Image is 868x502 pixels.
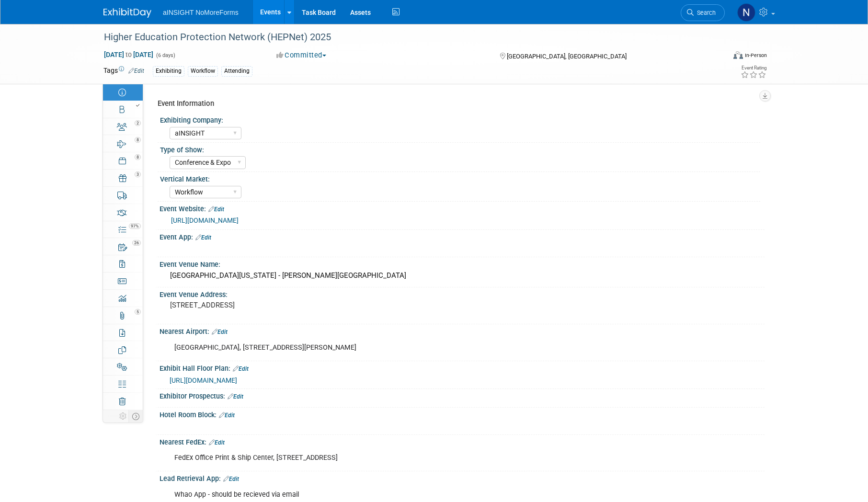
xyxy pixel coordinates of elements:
[223,476,239,482] a: Edit
[741,66,766,70] div: Event Rating
[733,51,743,59] img: Format-Inperson.png
[273,50,330,60] button: Committed
[160,435,765,447] div: Nearest FedEx:
[160,113,760,125] div: Exhibiting Company:
[694,9,716,16] span: Search
[117,410,129,422] td: Personalize Event Tab Strip
[737,3,755,22] img: Nichole Brown
[171,217,239,224] a: [URL][DOMAIN_NAME]
[160,202,765,214] div: Event Website:
[744,52,767,59] div: In-Person
[195,234,211,241] a: Edit
[168,448,649,468] div: FedEx Office Print & Ship Center, [STREET_ADDRESS]
[103,238,143,255] a: 26
[158,99,757,109] div: Event Information
[103,152,143,169] a: 8
[103,307,143,324] a: 5
[103,170,143,186] a: 3
[209,439,225,446] a: Edit
[160,361,765,374] div: Exhibit Hall Floor Plan:
[170,376,237,384] a: [URL][DOMAIN_NAME]
[155,52,175,58] span: (6 days)
[208,206,224,213] a: Edit
[129,410,143,422] td: Toggle Event Tabs
[160,172,760,184] div: Vertical Market:
[160,230,765,242] div: Event App:
[103,135,143,152] a: 8
[681,4,725,21] a: Search
[228,393,243,400] a: Edit
[507,53,627,60] span: [GEOGRAPHIC_DATA], [GEOGRAPHIC_DATA]
[128,68,144,74] a: Edit
[103,50,154,59] span: [DATE] [DATE]
[124,51,133,58] span: to
[103,221,143,238] a: 97%
[129,223,141,229] span: 97%
[135,120,141,126] span: 2
[135,171,141,177] span: 3
[135,154,141,160] span: 8
[167,268,757,283] div: [GEOGRAPHIC_DATA][US_STATE] - [PERSON_NAME][GEOGRAPHIC_DATA]
[160,389,765,401] div: Exhibitor Prospectus:
[160,324,765,337] div: Nearest Airport:
[135,137,141,143] span: 8
[160,408,765,420] div: Hotel Room Block:
[153,66,184,76] div: Exhibiting
[103,118,143,135] a: 2
[219,412,235,419] a: Edit
[163,9,239,16] span: aINSIGHT NoMoreForms
[135,309,141,315] span: 5
[212,329,228,335] a: Edit
[136,103,139,107] i: Booth reservation complete
[132,240,141,246] span: 26
[160,257,765,269] div: Event Venue Name:
[221,66,252,76] div: Attending
[101,29,710,46] div: Higher Education Protection Network (HEPNet) 2025
[103,8,151,18] img: ExhibitDay
[160,471,765,484] div: Lead Retrieval App:
[103,66,144,77] td: Tags
[233,365,249,372] a: Edit
[160,143,760,155] div: Type of Show:
[170,301,401,309] pre: [STREET_ADDRESS]
[160,287,765,299] div: Event Venue Address:
[188,66,218,76] div: Workflow
[168,338,649,357] div: [GEOGRAPHIC_DATA], [STREET_ADDRESS][PERSON_NAME]
[668,50,767,64] div: Event Format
